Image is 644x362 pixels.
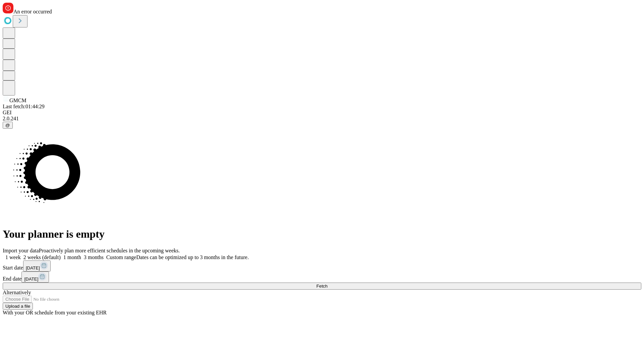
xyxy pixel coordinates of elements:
span: 1 month [63,254,81,260]
span: Fetch [316,284,327,289]
div: Start date [3,260,641,271]
button: Fetch [3,283,641,290]
button: [DATE] [23,260,51,271]
div: GEI [3,110,641,116]
div: 2.0.241 [3,116,641,122]
div: End date [3,271,641,283]
span: Dates can be optimized up to 3 months in the future. [136,254,249,260]
span: Alternatively [3,290,31,295]
span: Proactively plan more efficient schedules in the upcoming weeks. [39,248,180,253]
button: @ [3,122,13,129]
button: [DATE] [21,271,49,283]
span: @ [5,123,10,128]
span: Import your data [3,248,39,253]
span: 3 months [84,254,104,260]
span: GMCM [9,98,26,103]
span: [DATE] [24,277,38,282]
span: With your OR schedule from your existing EHR [3,310,107,315]
span: Custom range [106,254,136,260]
h1: Your planner is empty [3,228,641,240]
span: 2 weeks (default) [23,254,61,260]
span: An error occurred [13,9,52,14]
button: Upload a file [3,303,33,310]
span: [DATE] [26,265,40,270]
span: Last fetch: 01:44:29 [3,104,45,109]
span: 1 week [5,254,21,260]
